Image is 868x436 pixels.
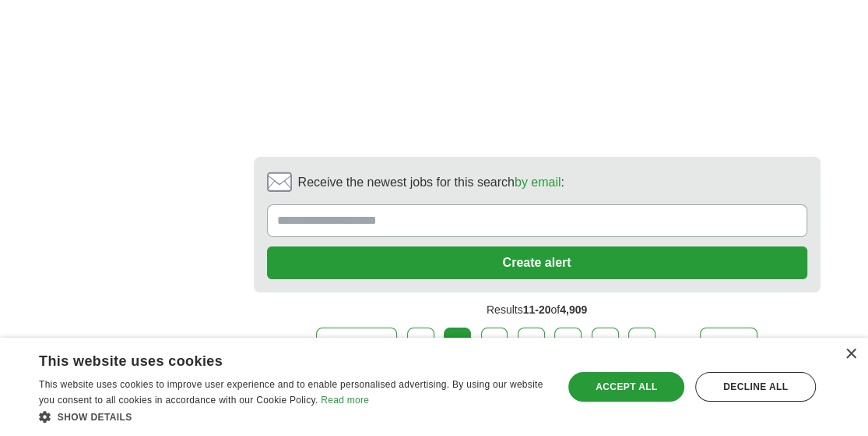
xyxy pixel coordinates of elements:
[554,328,582,360] a: 5
[407,328,434,360] a: 1
[444,328,471,360] div: 2
[321,395,369,406] a: Read more, opens a new window
[298,173,564,192] span: Receive the newest jobs for this search :
[845,349,856,360] div: Close
[592,328,619,360] a: 6
[39,379,543,406] span: This website uses cookies to improve user experience and to enable personalised advertising. By u...
[39,409,547,424] div: Show details
[568,372,684,402] div: Accept all
[39,347,508,370] div: This website uses cookies
[481,328,508,360] a: 3
[523,303,551,316] span: 11-20
[700,328,757,360] a: next ❯
[695,372,816,402] div: Decline all
[662,328,693,360] div: ...
[560,303,587,316] span: 4,909
[518,328,545,360] a: 4
[628,328,655,360] a: 7
[515,175,561,189] a: by email
[267,246,807,279] button: Create alert
[58,412,132,423] span: Show details
[254,292,821,328] div: Results of
[316,328,397,360] a: ❮ previous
